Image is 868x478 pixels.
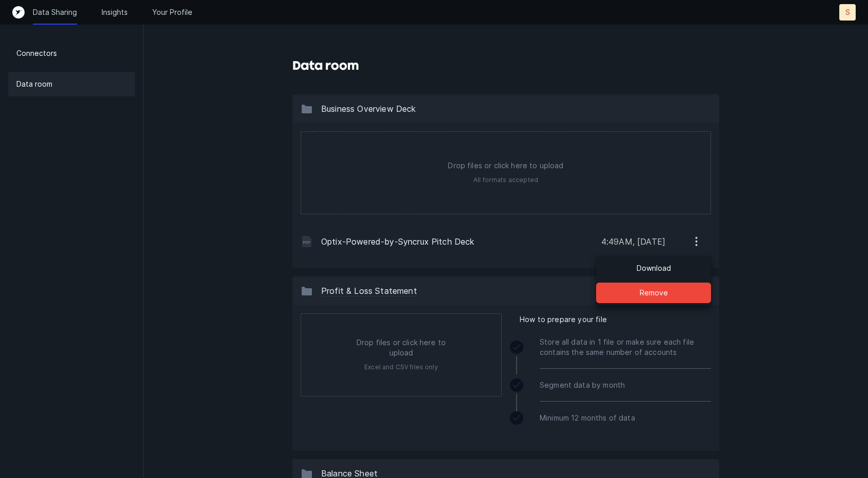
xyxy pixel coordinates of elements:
[321,286,417,296] span: Profit & Loss Statement
[596,256,711,305] div: S
[8,41,135,66] a: Connectors
[845,7,850,17] p: S
[301,235,313,248] img: 4c1c1a354918672bc79fcf756030187a.svg
[33,7,77,17] a: Data Sharing
[16,47,57,59] p: Connectors
[321,235,593,248] p: Optix-Powered-by-Syncrux Pitch Deck
[321,104,416,114] span: Business Overview Deck
[8,72,135,96] a: Data room
[601,235,665,248] p: 4:49AM, [DATE]
[152,7,192,17] a: Your Profile
[637,262,671,274] p: Download
[16,78,52,90] p: Data room
[540,369,711,402] div: Segment data by month
[301,103,313,115] img: 13c8d1aa17ce7ae226531ffb34303e38.svg
[292,57,359,74] h3: Data room
[540,326,711,369] div: Store all data in 1 file or make sure each file contains the same number of accounts
[301,285,313,297] img: 13c8d1aa17ce7ae226531ffb34303e38.svg
[102,7,128,17] a: Insights
[839,4,856,21] button: S
[640,287,668,299] p: Remove
[540,402,711,434] div: Minimum 12 months of data
[520,313,607,326] span: How to prepare your file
